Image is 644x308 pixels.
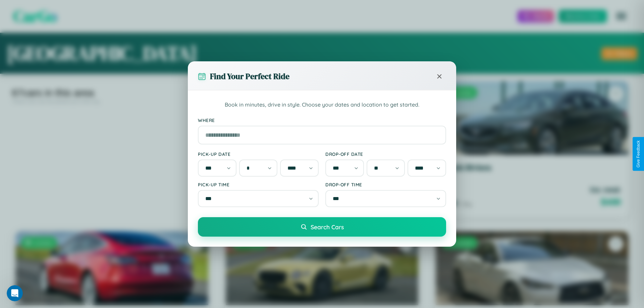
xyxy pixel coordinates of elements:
[198,182,319,187] label: Pick-up Time
[325,182,446,187] label: Drop-off Time
[325,151,446,157] label: Drop-off Date
[210,71,289,82] h3: Find Your Perfect Ride
[198,101,446,109] p: Book in minutes, drive in style. Choose your dates and location to get started.
[198,151,319,157] label: Pick-up Date
[198,117,446,123] label: Where
[311,223,344,231] span: Search Cars
[198,217,446,237] button: Search Cars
